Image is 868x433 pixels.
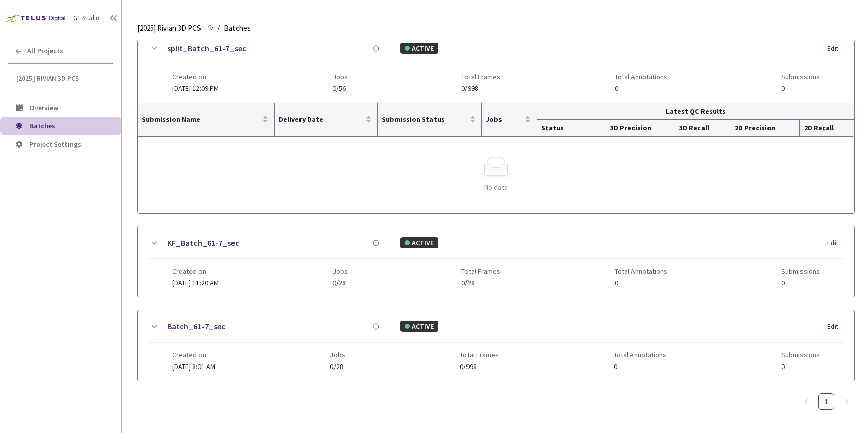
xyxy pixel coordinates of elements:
[461,85,500,92] span: 0/998
[798,393,814,410] li: Previous Page
[224,22,251,35] span: Batches
[167,42,246,55] a: split_Batch_61-7_sec
[798,393,814,410] button: left
[800,120,854,137] th: 2D Recall
[615,85,667,92] span: 0
[781,267,820,275] span: Submissions
[781,73,820,81] span: Submissions
[781,279,820,287] span: 0
[137,22,201,35] span: [2025] Rivian 3D PCS
[142,115,260,123] span: Submission Name
[29,121,55,130] span: Batches
[482,103,537,137] th: Jobs
[614,363,666,371] span: 0
[781,85,820,92] span: 0
[172,84,219,93] span: [DATE] 12:09 PM
[332,267,348,275] span: Jobs
[138,310,854,381] div: Batch_61-7_secACTIVEEditCreated on[DATE] 8:01 AMJobs0/28Total Frames0/998Total Annotations0Submis...
[818,393,834,410] li: 1
[827,44,844,54] div: Edit
[138,32,854,103] div: split_Batch_61-7_secACTIVEEditCreated on[DATE] 12:09 PMJobs0/56Total Frames0/998Total Annotations...
[29,103,58,112] span: Overview
[730,120,799,137] th: 2D Precision
[781,363,820,371] span: 0
[803,398,809,405] span: left
[827,322,844,332] div: Edit
[606,120,675,137] th: 3D Precision
[138,226,854,297] div: KF_Batch_61-7_secACTIVEEditCreated on[DATE] 11:20 AMJobs0/28Total Frames0/28Total Annotations0Sub...
[839,393,855,410] button: right
[332,73,348,81] span: Jobs
[167,237,239,249] a: KF_Batch_61-7_sec
[460,363,499,371] span: 0/998
[138,103,275,137] th: Submission Name
[172,73,219,81] span: Created on
[400,43,438,54] div: ACTIVE
[167,320,225,333] a: Batch_61-7_sec
[675,120,730,137] th: 3D Recall
[382,115,467,123] span: Submission Status
[16,74,107,83] span: [2025] Rivian 3D PCS
[330,363,345,371] span: 0/28
[332,85,348,92] span: 0/56
[844,398,850,405] span: right
[29,140,81,149] span: Project Settings
[275,103,378,137] th: Delivery Date
[73,14,100,23] div: GT Studio
[614,351,666,359] span: Total Annotations
[172,351,215,359] span: Created on
[615,279,667,287] span: 0
[400,321,438,332] div: ACTIVE
[172,278,219,287] span: [DATE] 11:20 AM
[486,115,523,123] span: Jobs
[537,103,854,120] th: Latest QC Results
[460,351,499,359] span: Total Frames
[819,394,834,409] a: 1
[839,393,855,410] li: Next Page
[615,73,667,81] span: Total Annotations
[332,279,348,287] span: 0/28
[461,267,500,275] span: Total Frames
[217,22,220,35] li: /
[461,279,500,287] span: 0/28
[400,237,438,248] div: ACTIVE
[781,351,820,359] span: Submissions
[461,73,500,81] span: Total Frames
[279,115,363,123] span: Delivery Date
[172,362,215,371] span: [DATE] 8:01 AM
[172,267,219,275] span: Created on
[615,267,667,275] span: Total Annotations
[827,238,844,248] div: Edit
[330,351,345,359] span: Jobs
[146,182,846,193] div: No data
[378,103,481,137] th: Submission Status
[27,47,63,55] span: All Projects
[537,120,606,137] th: Status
